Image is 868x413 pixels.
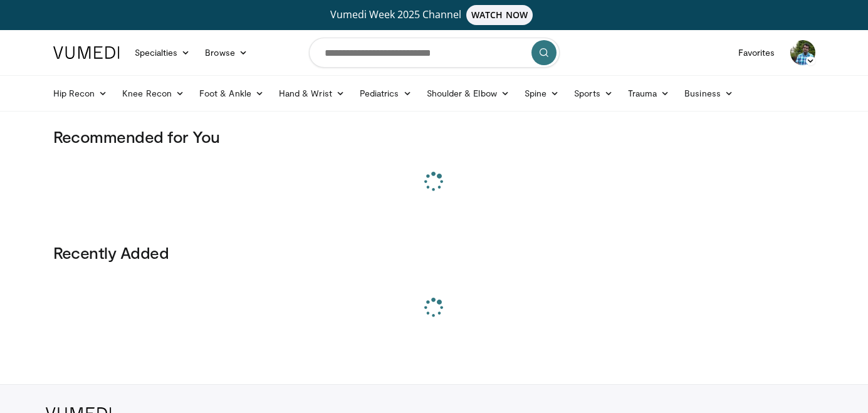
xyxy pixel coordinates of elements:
h3: Recently Added [53,243,815,263]
span: WATCH NOW [466,5,533,25]
h3: Recommended for You [53,127,815,147]
a: Sports [567,81,620,106]
a: Specialties [127,40,198,65]
a: Trauma [620,81,677,106]
img: VuMedi Logo [53,46,120,59]
a: Business [677,81,741,106]
a: Spine [517,81,567,106]
a: Foot & Ankle [192,81,271,106]
a: Pediatrics [352,81,419,106]
a: Favorites [731,40,783,65]
a: Hip Recon [46,81,115,106]
a: Browse [197,40,255,65]
a: Shoulder & Elbow [419,81,517,106]
a: Hand & Wrist [271,81,352,106]
a: Knee Recon [115,81,192,106]
input: Search topics, interventions [309,38,560,68]
a: Vumedi Week 2025 ChannelWATCH NOW [55,5,813,25]
img: Avatar [790,40,815,65]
